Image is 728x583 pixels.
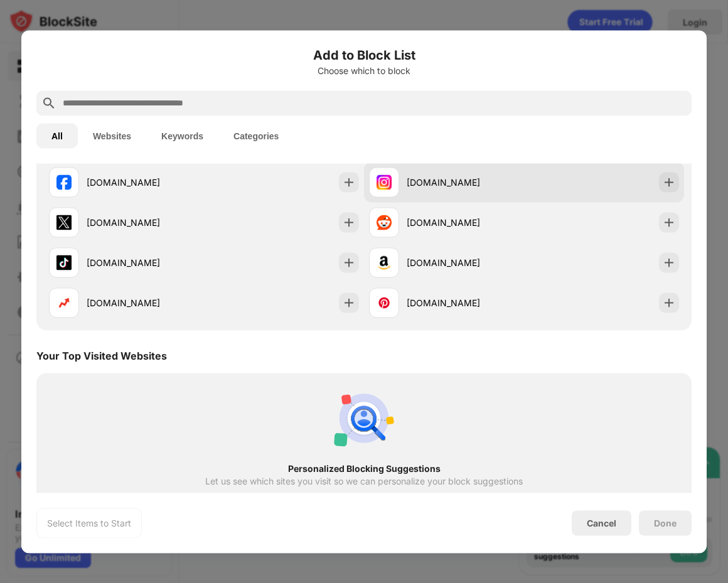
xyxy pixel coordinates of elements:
div: Choose which to block [36,65,692,75]
div: Let us see which sites you visit so we can personalize your block suggestions [205,476,523,486]
div: [DOMAIN_NAME] [87,176,204,189]
div: [DOMAIN_NAME] [407,296,524,309]
button: Categories [218,123,294,148]
h6: Add to Block List [36,45,692,64]
button: All [36,123,78,148]
img: personal-suggestions.svg [334,388,394,448]
img: favicons [377,255,392,270]
div: Select Items to Start [47,516,131,529]
img: favicons [56,255,72,270]
div: [DOMAIN_NAME] [87,256,204,269]
div: Done [654,518,677,528]
img: favicons [56,174,72,190]
img: favicons [56,295,72,310]
div: [DOMAIN_NAME] [87,296,204,309]
img: favicons [377,215,392,230]
div: [DOMAIN_NAME] [87,216,204,229]
img: favicons [56,215,72,230]
div: [DOMAIN_NAME] [407,216,524,229]
div: Your Top Visited Websites [36,349,167,361]
img: search.svg [41,95,56,110]
div: Cancel [587,518,616,528]
button: Websites [78,123,146,148]
button: Keywords [146,123,218,148]
div: Personalized Blocking Suggestions [59,463,669,473]
img: favicons [377,174,392,190]
div: [DOMAIN_NAME] [407,176,524,189]
img: favicons [377,295,392,310]
div: [DOMAIN_NAME] [407,256,524,269]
